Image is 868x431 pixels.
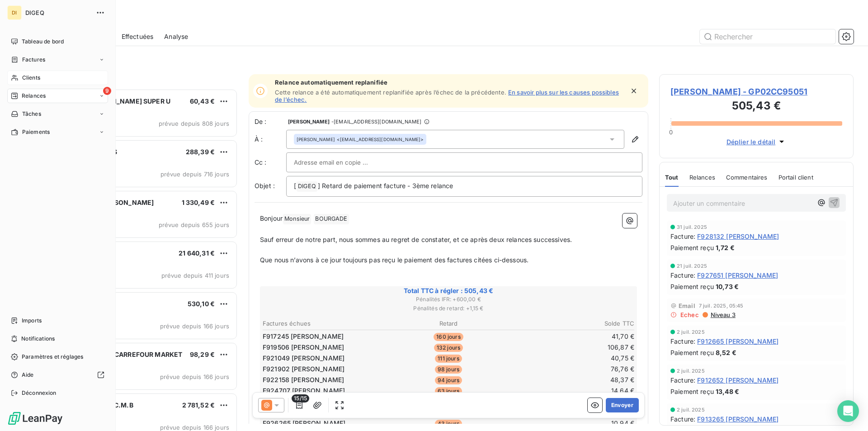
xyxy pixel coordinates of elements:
[160,171,229,178] span: prévue depuis 716 jours
[679,302,695,309] span: Email
[511,386,635,396] td: 14,64 €
[677,368,705,374] span: 2 juil. 2025
[670,336,695,346] span: Facture :
[697,336,778,346] span: F912665 [PERSON_NAME]
[318,182,453,189] span: ] Retard de paiement facture - 3ème relance
[434,333,463,341] span: 160 jours
[7,71,108,85] a: Clients
[182,401,215,409] span: 2 781,52 €
[164,32,188,41] span: Analyse
[22,74,40,82] span: Clients
[670,387,714,396] span: Paiement reçu
[22,92,46,100] span: Relances
[190,97,215,105] span: 60,43 €
[511,364,635,374] td: 76,76 €
[606,398,639,412] button: Envoyer
[263,332,344,341] span: F917245 [PERSON_NAME]
[297,136,335,142] span: [PERSON_NAME]
[122,32,154,41] span: Effectuées
[297,136,424,142] div: <[EMAIL_ADDRESS][DOMAIN_NAME]>
[778,174,813,181] span: Portail client
[314,214,349,224] span: BOURGADE
[7,350,108,364] a: Paramètres et réglages
[697,232,779,241] span: F928132 [PERSON_NAME]
[7,89,108,103] a: 9Relances
[511,375,635,385] td: 48,37 €
[435,387,462,395] span: 63 jours
[716,387,739,396] span: 13,48 €
[435,365,462,374] span: 98 jours
[263,354,344,363] span: F921049 [PERSON_NAME]
[724,137,789,147] button: Déplier le détail
[255,117,286,126] span: De :
[64,97,170,105] span: SODEX [PERSON_NAME] SUPER U
[263,365,344,374] span: F921902 [PERSON_NAME]
[7,5,22,20] div: DI
[260,256,528,264] span: Que nous n’avons à ce jour toujours pas reçu le paiement des factures citées ci-dessous.
[837,400,859,422] div: Open Intercom Messenger
[670,414,695,424] span: Facture :
[260,214,283,222] span: Bonjour
[511,332,635,341] td: 41,70 €
[43,89,238,431] div: grid
[22,38,64,46] span: Tableau de bord
[435,420,462,428] span: 43 jours
[255,135,286,144] label: À :
[263,386,345,395] span: F924707 [PERSON_NAME]
[263,343,344,352] span: F919506 [PERSON_NAME]
[7,34,108,49] a: Tableau de bord
[160,373,229,380] span: prévue depuis 166 jours
[680,311,699,318] span: Echec
[22,110,41,118] span: Tâches
[288,119,330,124] span: [PERSON_NAME]
[292,394,309,403] span: 15/15
[434,344,463,352] span: 132 jours
[294,156,391,169] input: Adresse email en copie ...
[160,424,229,431] span: prévue depuis 166 jours
[710,311,736,318] span: Niveau 3
[511,342,635,352] td: 106,87 €
[716,348,736,357] span: 8,52 €
[689,174,715,181] span: Relances
[261,286,636,295] span: Total TTC à régler : 505,43 €
[275,79,624,86] span: Relance automatiquement replanifiée
[670,243,714,252] span: Paiement reçu
[726,174,768,181] span: Commentaires
[7,313,108,328] a: Imports
[669,128,673,136] span: 0
[182,199,215,206] span: 1 330,49 €
[677,224,707,230] span: 31 juil. 2025
[697,375,778,385] span: F912652 [PERSON_NAME]
[255,158,286,167] label: Cc :
[726,137,776,147] span: Déplier le détail
[670,98,842,116] h3: 505,43 €
[22,56,45,64] span: Factures
[511,418,635,428] td: 10,94 €
[160,322,229,330] span: prévue depuis 166 jours
[262,319,386,328] th: Factures échues
[7,107,108,121] a: Tâches
[21,335,55,343] span: Notifications
[435,355,462,363] span: 111 jours
[7,125,108,139] a: Paiements
[64,350,182,358] span: SODIMAR 2000/CARREFOUR MARKET
[677,329,705,335] span: 2 juil. 2025
[263,375,344,384] span: F922158 [PERSON_NAME]
[263,419,345,428] span: F926265 [PERSON_NAME]
[700,29,835,44] input: Rechercher
[665,174,679,181] span: Tout
[697,270,778,280] span: F927651 [PERSON_NAME]
[670,375,695,385] span: Facture :
[261,304,636,313] span: Pénalités de retard : + 1,15 €
[159,221,229,228] span: prévue depuis 655 jours
[7,411,63,426] img: Logo LeanPay
[387,319,510,328] th: Retard
[25,9,90,16] span: DIGEQ
[670,282,714,291] span: Paiement reçu
[275,89,506,96] span: Cette relance a été automatiquement replanifiée après l’échec de la précédente.
[511,353,635,363] td: 40,75 €
[677,407,705,412] span: 2 juil. 2025
[697,414,778,424] span: F913265 [PERSON_NAME]
[670,85,842,98] span: [PERSON_NAME] - GP02CC95051
[283,214,311,224] span: Monsieur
